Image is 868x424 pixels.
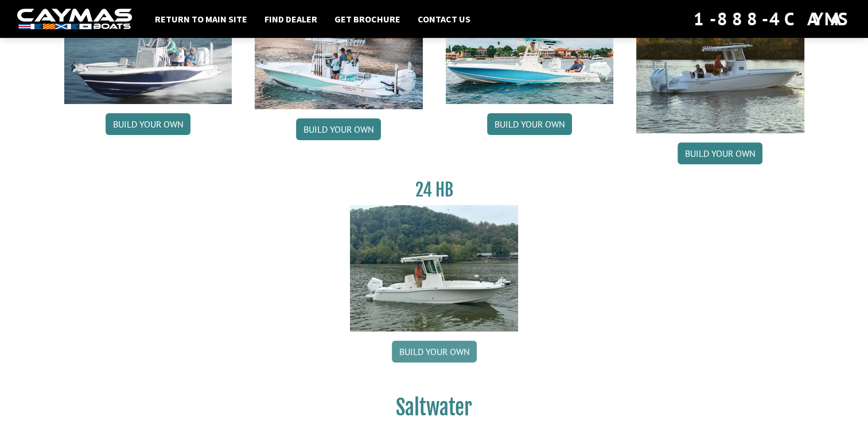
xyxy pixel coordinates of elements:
[149,11,253,26] a: Return to main site
[636,7,804,133] img: 291_Thumbnail.jpg
[64,7,232,104] img: 26_new_photo_resized.jpg
[446,7,614,104] img: 28-hb-twin.jpg
[678,142,762,164] a: Build your own
[412,11,476,26] a: Contact Us
[106,113,190,135] a: Build your own
[350,179,518,201] h3: 24 HB
[350,205,518,331] img: 24_HB_thumbnail.jpg
[296,118,381,140] a: Build your own
[392,341,477,363] a: Build your own
[17,9,132,30] img: white-logo-c9c8dbefe5ff5ceceb0f0178aa75bf4bb51f6bca0971e226c86eb53dfe498488.png
[255,7,423,109] img: 28_hb_thumbnail_for_caymas_connect.jpg
[487,113,572,135] a: Build your own
[259,11,323,26] a: Find Dealer
[694,6,851,32] div: 1-888-4CAYMAS
[329,11,406,26] a: Get Brochure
